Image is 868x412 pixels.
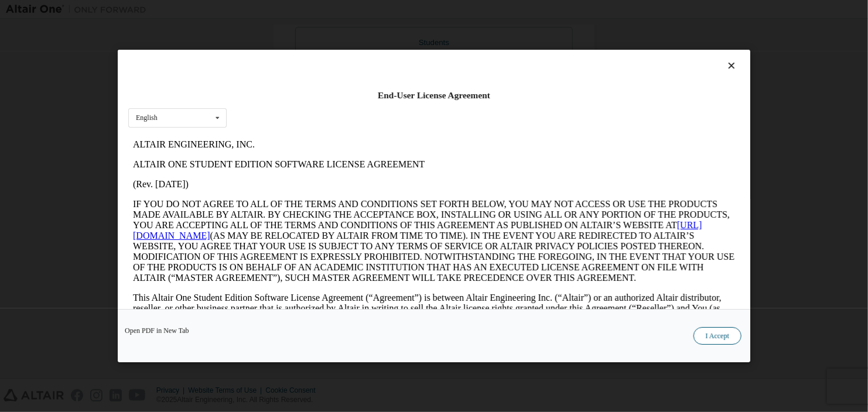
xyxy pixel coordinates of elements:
[693,327,741,345] button: I Accept
[136,114,158,121] div: English
[125,327,189,334] a: Open PDF in New Tab
[5,64,607,149] p: IF YOU DO NOT AGREE TO ALL OF THE TERMS AND CONDITIONS SET FORTH BELOW, YOU MAY NOT ACCESS OR USE...
[5,44,607,55] p: (Rev. [DATE])
[128,90,740,101] div: End-User License Agreement
[5,25,607,35] p: ALTAIR ONE STUDENT EDITION SOFTWARE LICENSE AGREEMENT
[5,5,607,15] p: ALTAIR ENGINEERING, INC.
[5,158,607,200] p: This Altair One Student Edition Software License Agreement (“Agreement”) is between Altair Engine...
[5,85,574,106] a: [URL][DOMAIN_NAME]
